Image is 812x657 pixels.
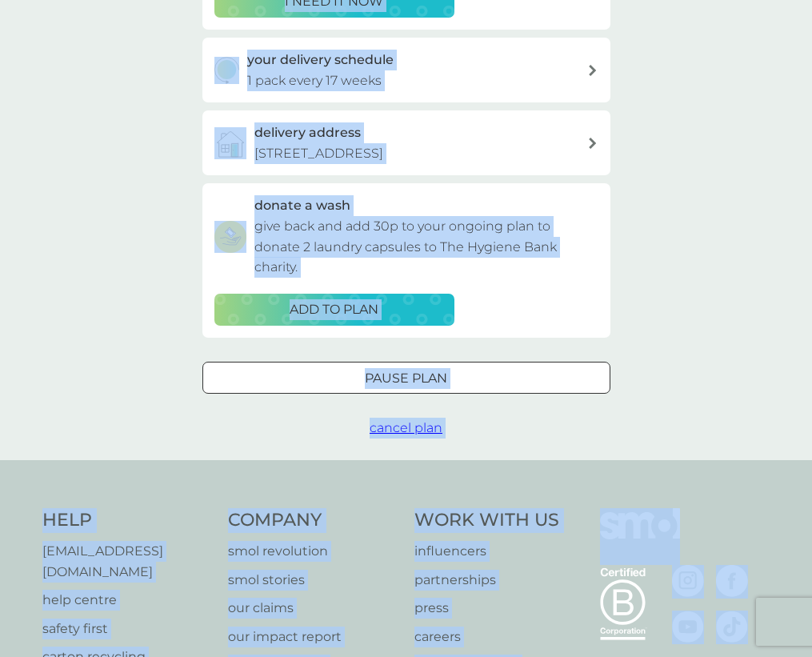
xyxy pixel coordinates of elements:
p: give back and add 30p to your ongoing plan to donate 2 laundry capsules to The Hygiene Bank charity. [254,216,598,278]
p: 1 pack every 17 weeks [247,70,382,91]
a: help centre [42,590,213,611]
h4: Company [228,508,398,533]
h4: Help [42,508,213,533]
a: careers [414,627,559,647]
p: Pause plan [365,368,447,389]
a: partnerships [414,570,559,591]
h3: your delivery schedule [247,50,394,70]
a: influencers [414,541,559,562]
img: visit the smol Instagram page [672,565,704,597]
button: Pause plan [202,362,610,394]
h3: donate a wash [254,195,350,216]
a: safety first [42,619,213,639]
a: press [414,598,559,619]
img: visit the smol Tiktok page [716,611,748,643]
a: our impact report [228,627,398,647]
a: smol stories [228,570,398,591]
a: smol revolution [228,541,398,562]
h3: delivery address [254,122,361,143]
button: cancel plan [370,418,442,439]
a: delivery address[STREET_ADDRESS] [202,110,610,175]
span: cancel plan [370,420,442,435]
p: [STREET_ADDRESS] [254,143,383,164]
img: smol [600,508,680,563]
a: [EMAIL_ADDRESS][DOMAIN_NAME] [42,541,213,582]
button: ADD TO PLAN [214,294,454,326]
button: your delivery schedule1 pack every 17 weeks [202,38,610,102]
p: ADD TO PLAN [290,299,378,320]
h4: Work With Us [414,508,559,533]
img: visit the smol Youtube page [672,611,704,643]
a: our claims [228,598,398,619]
img: visit the smol Facebook page [716,565,748,597]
